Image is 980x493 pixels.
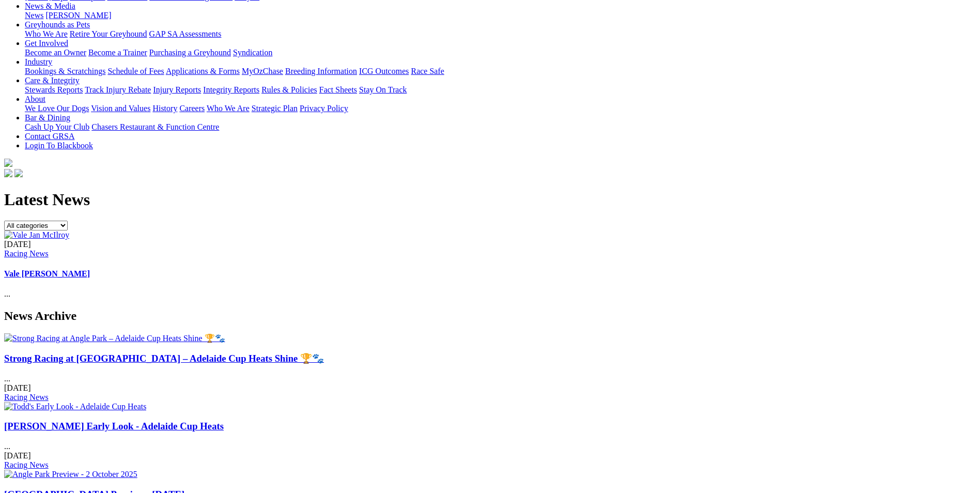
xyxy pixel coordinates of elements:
[25,39,68,48] a: Get Involved
[25,113,70,122] a: Bar & Dining
[4,383,31,392] span: [DATE]
[91,122,219,131] a: Chasers Restaurant & Function Centre
[233,48,272,57] a: Syndication
[261,85,317,94] a: Rules & Policies
[242,67,283,75] a: MyOzChase
[359,85,407,94] a: Stay On Track
[25,29,976,39] div: Greyhounds as Pets
[4,393,49,402] a: Racing News
[4,470,137,479] img: Angle Park Preview - 2 October 2025
[25,95,45,103] a: About
[25,122,976,132] div: Bar & Dining
[4,460,49,469] a: Racing News
[300,104,348,113] a: Privacy Policy
[153,85,201,94] a: Injury Reports
[207,104,250,113] a: Who We Are
[91,104,150,113] a: Vision and Values
[25,29,68,38] a: Who We Are
[25,141,93,150] a: Login To Blackbook
[25,67,105,75] a: Bookings & Scratchings
[319,85,357,94] a: Fact Sheets
[107,67,164,75] a: Schedule of Fees
[149,29,222,38] a: GAP SA Assessments
[4,353,976,402] div: ...
[25,76,80,85] a: Care & Integrity
[25,104,976,113] div: About
[70,29,147,38] a: Retire Your Greyhound
[4,240,976,299] div: ...
[25,67,976,76] div: Industry
[4,240,31,249] span: [DATE]
[25,132,74,141] a: Contact GRSA
[149,48,231,57] a: Purchasing a Greyhound
[4,249,49,258] a: Racing News
[4,333,225,343] img: Strong Racing at Angle Park – Adelaide Cup Heats Shine 🏆🐾
[252,104,298,113] a: Strategic Plan
[25,20,90,29] a: Greyhounds as Pets
[285,67,357,75] a: Breeding Information
[179,104,205,113] a: Careers
[25,57,52,66] a: Industry
[203,85,259,94] a: Integrity Reports
[4,169,12,177] img: facebook.svg
[4,159,12,167] img: logo-grsa-white.png
[25,48,86,57] a: Become an Owner
[25,48,976,57] div: Get Involved
[4,421,976,470] div: ...
[359,67,409,75] a: ICG Outcomes
[88,48,147,57] a: Become a Trainer
[4,190,976,209] h1: Latest News
[4,451,31,460] span: [DATE]
[4,230,69,240] img: Vale Jan McIlroy
[85,85,151,94] a: Track Injury Rebate
[25,11,976,20] div: News & Media
[25,85,83,94] a: Stewards Reports
[4,421,224,432] a: [PERSON_NAME] Early Look - Adelaide Cup Heats
[4,269,90,278] a: Vale [PERSON_NAME]
[4,309,976,323] h2: News Archive
[14,169,23,177] img: twitter.svg
[166,67,240,75] a: Applications & Forms
[25,2,75,10] a: News & Media
[25,11,43,20] a: News
[4,402,146,411] img: Todd's Early Look - Adelaide Cup Heats
[4,353,324,364] a: Strong Racing at [GEOGRAPHIC_DATA] – Adelaide Cup Heats Shine 🏆🐾
[45,11,111,20] a: [PERSON_NAME]
[411,67,444,75] a: Race Safe
[25,104,89,113] a: We Love Our Dogs
[152,104,177,113] a: History
[25,122,89,131] a: Cash Up Your Club
[25,85,976,95] div: Care & Integrity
